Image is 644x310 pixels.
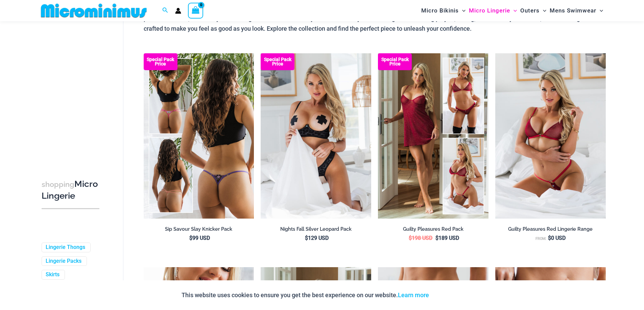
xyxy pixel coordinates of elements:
[188,3,204,18] a: View Shopping Cart, empty
[540,2,546,19] span: Menu Toggle
[42,180,74,189] span: shopping
[550,2,596,19] span: Mens Swimwear
[305,235,308,241] span: $
[495,226,606,232] h2: Guilty Pleasures Red Lingerie Range
[409,235,412,241] span: $
[378,57,412,66] b: Special Pack Price
[469,2,510,19] span: Micro Lingerie
[144,53,254,219] img: Collection Pack b (5)
[144,226,254,232] h2: Sip Savour Slay Knicker Pack
[42,178,99,202] h3: Micro Lingerie
[495,53,606,219] img: Guilty Pleasures Red 1045 Bra 689 Micro 05
[144,53,254,219] a: Collection Pack (9) Collection Pack b (5)Collection Pack b (5)
[378,53,488,219] a: Guilty Pleasures Red Collection Pack F Guilty Pleasures Red Collection Pack BGuilty Pleasures Red...
[435,235,459,241] bdi: 189 USD
[42,23,102,158] iframe: TrustedSite Certified
[189,235,210,241] bdi: 99 USD
[261,226,371,232] h2: Nights Fall Silver Leopard Pack
[46,272,59,279] a: Skirts
[548,235,566,241] bdi: 0 USD
[162,6,168,15] a: Search icon link
[548,235,551,241] span: $
[182,290,429,300] p: This website uses cookies to ensure you get the best experience on our website.
[495,226,606,235] a: Guilty Pleasures Red Lingerie Range
[409,235,432,241] bdi: 198 USD
[378,226,488,232] h2: Guilty Pleasures Red Pack
[435,235,438,241] span: $
[46,258,81,265] a: Lingerie Packs
[535,236,546,241] span: From:
[495,53,606,219] a: Guilty Pleasures Red 1045 Bra 689 Micro 05Guilty Pleasures Red 1045 Bra 689 Micro 06Guilty Pleasu...
[144,226,254,235] a: Sip Savour Slay Knicker Pack
[420,2,467,19] a: Micro BikinisMenu ToggleMenu Toggle
[419,1,606,20] nav: Site Navigation
[467,2,519,19] a: Micro LingerieMenu ToggleMenu Toggle
[434,287,463,303] button: Accept
[459,2,466,19] span: Menu Toggle
[378,226,488,235] a: Guilty Pleasures Red Pack
[46,244,85,251] a: Lingerie Thongs
[520,2,540,19] span: Outers
[144,57,177,66] b: Special Pack Price
[175,8,181,14] a: Account icon link
[548,2,605,19] a: Mens SwimwearMenu ToggleMenu Toggle
[510,2,517,19] span: Menu Toggle
[261,53,371,219] img: Nights Fall Silver Leopard 1036 Bra 6046 Thong 09v2
[261,57,294,66] b: Special Pack Price
[261,226,371,235] a: Nights Fall Silver Leopard Pack
[189,235,192,241] span: $
[596,2,603,19] span: Menu Toggle
[261,53,371,219] a: Nights Fall Silver Leopard 1036 Bra 6046 Thong 09v2 Nights Fall Silver Leopard 1036 Bra 6046 Thon...
[519,2,548,19] a: OutersMenu ToggleMenu Toggle
[398,291,429,299] a: Learn more
[38,3,149,18] img: MM SHOP LOGO FLAT
[421,2,459,19] span: Micro Bikinis
[305,235,329,241] bdi: 129 USD
[378,53,488,219] img: Guilty Pleasures Red Collection Pack F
